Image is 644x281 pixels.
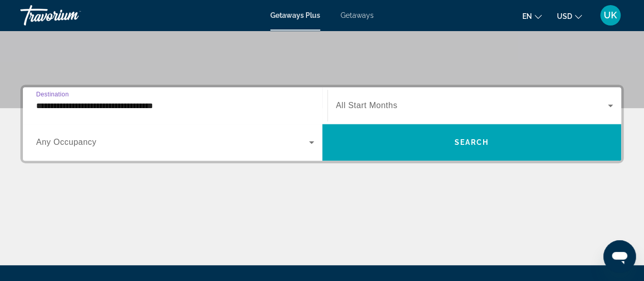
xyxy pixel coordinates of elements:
[454,138,489,146] span: Search
[557,9,582,23] button: Change currency
[603,240,636,273] iframe: Button to launch messaging window
[322,124,622,161] button: Search
[341,11,374,19] a: Getaways
[23,87,621,161] div: Search widget
[20,2,122,29] a: Travorium
[604,10,617,20] span: UK
[270,11,320,19] a: Getaways Plus
[557,12,572,20] span: USD
[597,5,624,26] button: User Menu
[522,9,542,23] button: Change language
[36,138,97,146] span: Any Occupancy
[36,91,69,97] span: Destination
[522,12,532,20] span: en
[336,101,398,110] span: All Start Months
